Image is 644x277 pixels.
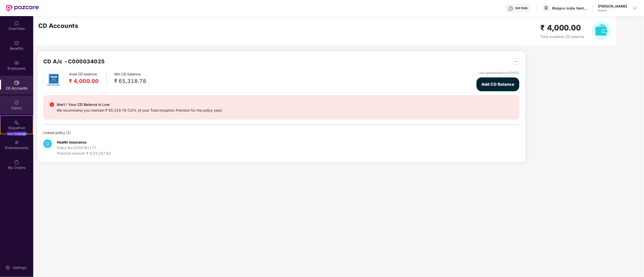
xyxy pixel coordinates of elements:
[479,71,519,75] div: Last updated balance [DATE]
[477,77,519,91] button: Add CD Balance
[43,130,519,135] div: Linked policy ( 1 )
[14,160,19,165] img: svg+xml;base64,PHN2ZyBpZD0iTXlfT3JkZXJzIiBkYXRhLW5hbWU9Ik15IE9yZGVycyIgeG1sbnM9Imh0dHA6Ly93d3cudz...
[11,265,28,270] div: Settings
[50,102,54,107] img: svg+xml;base64,PHN2ZyBpZD0iRGFuZ2VyX2FsZXJ0IiBkYXRhLW5hbWU9IkRhbmdlciBhbGVydCIgeG1sbnM9Imh0dHA6Ly...
[114,71,146,85] div: Min CD balance
[57,108,222,113] div: We recommend you maintain ₹ 65,318.78 (10% of your Total Inception Premium for the policy year)
[14,60,19,65] img: svg+xml;base64,PHN2ZyBpZD0iRW1wbG95ZWVzIiB4bWxucz0iaHR0cDovL3d3dy53My5vcmcvMjAwMC9zdmciIHdpZHRoPS...
[14,100,19,105] img: svg+xml;base64,PHN2ZyBpZD0iQ2xhaW0iIHhtbG5zPSJodHRwOi8vd3d3LnczLm9yZy8yMDAwL3N2ZyIgd2lkdGg9IjIwIi...
[633,6,637,10] img: svg+xml;base64,PHN2ZyBpZD0iRHJvcGRvd24tMzJ4MzIiIHhtbG5zPSJodHRwOi8vd3d3LnczLm9yZy8yMDAwL3N2ZyIgd2...
[6,132,27,136] div: New Challenge
[14,40,19,45] img: svg+xml;base64,PHN2ZyBpZD0iQmVuZWZpdHMiIHhtbG5zPSJodHRwOi8vd3d3LnczLm9yZy8yMDAwL3N2ZyIgd2lkdGg9Ij...
[598,9,627,13] div: Admin
[14,80,19,85] img: svg+xml;base64,PHN2ZyBpZD0iQ0RfQWNjb3VudHMiIGRhdGEtbmFtZT0iQ0QgQWNjb3VudHMiIHhtbG5zPSJodHRwOi8vd3...
[515,6,528,10] div: Get Help
[57,102,222,108] div: Alert ! Your CD Balance is Low.
[14,120,19,125] img: svg+xml;base64,PHN2ZyB4bWxucz0iaHR0cDovL3d3dy53My5vcmcvMjAwMC9zdmciIHdpZHRoPSIyMSIgaGVpZ2h0PSIyMC...
[57,145,111,151] div: Policy No. 0239761177
[592,21,611,40] img: svg+xml;base64,PHN2ZyB4bWxucz0iaHR0cDovL3d3dy53My5vcmcvMjAwMC9zdmciIHhtbG5zOnhsaW5rPSJodHRwOi8vd3...
[513,58,519,65] img: svg+xml;base64,PHN2ZyB4bWxucz0iaHR0cDovL3d3dy53My5vcmcvMjAwMC9zdmciIHdpZHRoPSIyNSIgaGVpZ2h0PSIyNS...
[482,81,515,87] span: Add CD Balance
[38,21,79,31] h2: CD Accounts
[14,140,19,145] img: svg+xml;base64,PHN2ZyBpZD0iRW5kb3JzZW1lbnRzIiB4bWxucz0iaHR0cDovL3d3dy53My5vcmcvMjAwMC9zdmciIHdpZH...
[57,151,111,156] div: Premium amount: ₹ 6,53,187.82
[43,140,52,148] img: svg+xml;base64,PHN2ZyB4bWxucz0iaHR0cDovL3d3dy53My5vcmcvMjAwMC9zdmciIHdpZHRoPSIzNCIgaGVpZ2h0PSIzNC...
[541,34,584,39] span: Total available CD balance
[5,265,10,270] img: svg+xml;base64,PHN2ZyBpZD0iU2V0dGluZy0yMHgyMCIgeG1sbnM9Imh0dHA6Ly93d3cudzMub3JnLzIwMDAvc3ZnIiB3aW...
[14,21,19,26] img: svg+xml;base64,PHN2ZyBpZD0iSG9tZSIgeG1sbnM9Imh0dHA6Ly93d3cudzMub3JnLzIwMDAvc3ZnIiB3aWR0aD0iMjAiIG...
[57,140,86,144] b: Health Insurance
[45,71,62,88] img: tatag.png
[598,4,627,9] div: [PERSON_NAME]
[1,125,33,130] div: Stepathon
[69,77,99,85] h2: ₹ 4,000.00
[541,22,584,34] h2: ₹ 4,000.00
[6,5,39,11] img: New Pazcare Logo
[508,6,513,11] img: svg+xml;base64,PHN2ZyBpZD0iSGVscC0zMngzMiIgeG1sbnM9Imh0dHA6Ly93d3cudzMub3JnLzIwMDAvc3ZnIiB3aWR0aD...
[552,6,588,11] div: Riskpro India Ventures Private Limited
[114,77,146,85] div: ₹ 65,318.78
[69,71,107,85] div: Avail CD balance
[545,5,548,11] span: R
[43,57,105,66] h2: CD A/c - C000034025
